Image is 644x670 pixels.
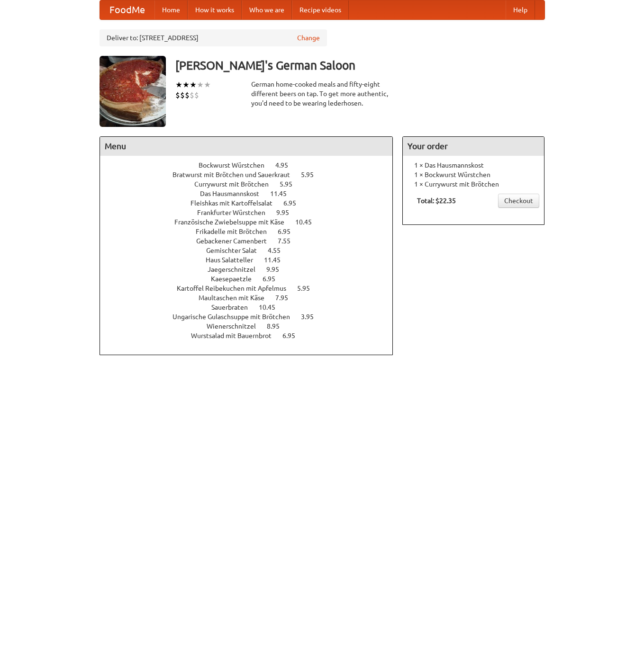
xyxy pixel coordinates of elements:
li: ★ [204,80,211,90]
a: Wurstsalad mit Bauernbrot 6.95 [191,332,313,339]
span: 9.95 [276,209,299,216]
a: Frankfurter Würstchen 9.95 [197,209,307,216]
li: ★ [197,80,204,90]
span: Französische Zwiebelsuppe mit Käse [174,218,294,226]
a: Who we are [242,0,292,19]
span: Kaesepaetzle [211,275,261,283]
span: 4.95 [275,161,298,169]
a: Bratwurst mit Brötchen und Sauerkraut 5.95 [172,171,331,179]
a: Kartoffel Reibekuchen mit Apfelmus 5.95 [177,285,327,292]
span: Wurstsalad mit Bauernbrot [191,332,281,339]
span: 9.95 [266,266,289,273]
span: Maultaschen mit Käse [199,294,274,302]
li: 1 × Currywurst mit Brötchen [408,179,539,189]
a: Gebackener Camenbert 7.55 [196,237,308,245]
span: Das Hausmannskost [200,190,269,197]
li: $ [180,90,185,100]
a: Frikadelle mit Brötchen 6.95 [196,228,308,235]
a: Das Hausmannskost 11.45 [200,190,304,197]
a: Bockwurst Würstchen 4.95 [199,161,306,169]
span: 8.95 [267,322,289,330]
a: Kaesepaetzle 6.95 [211,275,293,283]
span: Ungarische Gulaschsuppe mit Brötchen [172,313,299,321]
span: Wienerschnitzel [207,322,265,330]
span: 5.95 [280,180,302,188]
li: 1 × Bockwurst Würstchen [408,170,539,179]
a: Home [154,0,188,19]
span: 6.95 [283,199,306,207]
span: 6.95 [278,228,300,235]
div: Deliver to: [STREET_ADDRESS] [100,29,327,46]
span: Frankfurter Würstchen [197,209,275,216]
span: 11.45 [264,256,290,264]
span: 7.95 [275,294,298,302]
a: Recipe videos [292,0,349,19]
a: Ungarische Gulaschsuppe mit Brötchen 3.95 [172,313,331,321]
span: 7.55 [278,237,300,245]
li: ★ [182,80,190,90]
span: Gemischter Salat [206,247,266,254]
h4: Menu [100,137,393,156]
span: 10.45 [295,218,321,226]
span: 5.95 [301,171,323,179]
li: $ [190,90,194,100]
span: Jaegerschnitzel [208,266,265,273]
span: 6.95 [263,275,285,283]
span: 6.95 [282,332,305,339]
a: Sauerbraten 10.45 [211,304,293,311]
a: FoodMe [100,0,154,19]
span: Gebackener Camenbert [196,237,276,245]
a: Wienerschnitzel 8.95 [207,322,297,330]
span: Haus Salatteller [206,256,263,264]
li: 1 × Das Hausmannskost [408,161,539,170]
li: $ [175,90,180,100]
a: Currywurst mit Brötchen 5.95 [194,180,310,188]
div: German home-cooked meals and fifty-eight different beers on tap. To get more authentic, you'd nee... [251,80,393,108]
span: Fleishkas mit Kartoffelsalat [190,199,282,207]
h3: [PERSON_NAME]'s German Saloon [175,56,545,75]
span: 10.45 [259,304,285,311]
a: Gemischter Salat 4.55 [206,247,298,254]
li: ★ [175,80,182,90]
a: Französische Zwiebelsuppe mit Käse 10.45 [174,218,329,226]
a: Haus Salatteller 11.45 [206,256,298,264]
a: Help [506,0,535,19]
a: Maultaschen mit Käse 7.95 [199,294,306,302]
span: Currywurst mit Brötchen [194,180,278,188]
span: Frikadelle mit Brötchen [196,228,276,235]
h4: Your order [403,137,544,156]
a: Checkout [498,194,539,208]
a: How it works [188,0,242,19]
span: 3.95 [301,313,323,321]
a: Fleishkas mit Kartoffelsalat 6.95 [190,199,314,207]
li: ★ [190,80,197,90]
span: 4.55 [268,247,290,254]
span: Bockwurst Würstchen [199,161,274,169]
span: 5.95 [297,285,319,292]
span: 11.45 [270,190,296,197]
a: Change [297,33,320,43]
span: Bratwurst mit Brötchen und Sauerkraut [172,171,299,179]
li: $ [194,90,199,100]
a: Jaegerschnitzel 9.95 [208,266,297,273]
span: Kartoffel Reibekuchen mit Apfelmus [177,285,296,292]
img: angular.jpg [100,56,166,127]
li: $ [185,90,190,100]
span: Sauerbraten [211,304,257,311]
b: Total: $22.35 [417,197,456,205]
